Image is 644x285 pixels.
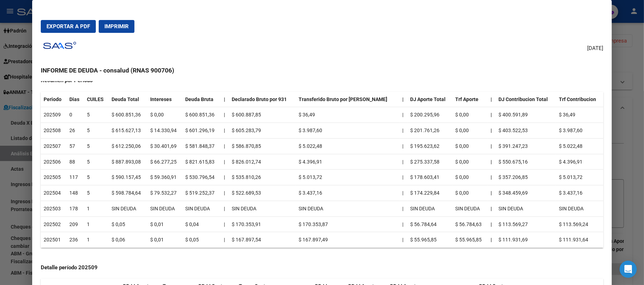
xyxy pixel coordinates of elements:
th: | [488,170,496,185]
button: Exportar a PDF [41,20,96,33]
td: $ 403.522,53 [496,123,556,139]
td: 202507 [41,138,67,154]
td: | [399,185,407,201]
td: $ 5.022,48 [556,138,603,154]
td: 5 [84,123,109,139]
td: $ 113.569,24 [556,216,603,232]
td: $ 586.870,85 [229,138,296,154]
td: | [399,107,407,123]
td: $ 530.796,54 [183,170,221,185]
td: $ 0,05 [109,216,147,232]
td: $ 0,01 [147,232,183,248]
td: $ 56.784,64 [407,216,452,232]
td: | [399,154,407,170]
td: $ 391.247,23 [496,138,556,154]
td: $ 113.569,27 [496,216,556,232]
td: $ 30.401,69 [147,138,183,154]
td: $ 5.022,48 [296,138,399,154]
td: $ 0,00 [452,170,488,185]
th: | [488,92,496,107]
td: SIN DEUDA [496,201,556,216]
th: Dias [67,92,84,107]
td: | [221,170,229,185]
td: $ 195.623,62 [407,138,452,154]
th: Trf Contribucion [556,92,603,107]
td: 0 [67,107,84,123]
td: | [221,201,229,216]
td: 5 [84,138,109,154]
td: $ 14.330,94 [147,123,183,139]
td: $ 590.157,45 [109,170,147,185]
td: SIN DEUDA [452,201,488,216]
td: $ 201.761,26 [407,123,452,139]
th: Deuda Total [109,92,147,107]
td: 202506 [41,154,67,170]
td: SIN DEUDA [147,201,183,216]
td: $ 66.277,25 [147,154,183,170]
td: | [221,154,229,170]
th: | [399,92,407,107]
th: | [488,216,496,232]
td: $ 0,01 [147,216,183,232]
td: $ 0,00 [452,138,488,154]
td: 5 [84,107,109,123]
th: | [488,232,496,248]
td: $ 581.848,37 [183,138,221,154]
th: DJ Contribucion Total [496,92,556,107]
td: | [399,123,407,139]
td: $ 55.965,85 [407,232,452,248]
td: 88 [67,154,84,170]
td: $ 170.353,91 [229,216,296,232]
td: 5 [84,170,109,185]
td: 209 [67,216,84,232]
td: 202508 [41,123,67,139]
th: | [488,107,496,123]
td: $ 600.887,85 [229,107,296,123]
td: 1 [84,232,109,248]
td: $ 535.810,26 [229,170,296,185]
th: Trf Aporte [452,92,488,107]
td: 202503 [41,201,67,216]
td: $ 0,06 [109,232,147,248]
td: $ 36,49 [296,107,399,123]
td: $ 4.396,91 [296,154,399,170]
td: SIN DEUDA [183,201,221,216]
td: $ 598.784,64 [109,185,147,201]
td: $ 887.893,08 [109,154,147,170]
td: SIN DEUDA [407,201,452,216]
td: | [399,138,407,154]
td: 202501 [41,232,67,248]
td: $ 0,00 [452,123,488,139]
td: $ 0,00 [452,185,488,201]
td: | [221,138,229,154]
td: | [399,216,407,232]
td: 202509 [41,107,67,123]
td: $ 600.851,36 [109,107,147,123]
td: $ 615.627,13 [109,123,147,139]
td: SIN DEUDA [296,201,399,216]
th: Intereses [147,92,183,107]
td: SIN DEUDA [109,201,147,216]
td: $ 0,00 [147,107,183,123]
th: Declarado Bruto por 931 [229,92,296,107]
h4: Detalle período 202509 [41,264,603,272]
td: 202502 [41,216,67,232]
td: $ 4.396,91 [556,154,603,170]
th: | [488,185,496,201]
th: | [488,154,496,170]
td: $ 275.337,58 [407,154,452,170]
td: 202505 [41,170,67,185]
td: $ 79.532,27 [147,185,183,201]
td: $ 3.437,16 [296,185,399,201]
td: $ 3.987,60 [556,123,603,139]
td: $ 357.206,85 [496,170,556,185]
td: $ 0,00 [452,107,488,123]
td: | [221,216,229,232]
td: 148 [67,185,84,201]
td: 1 [84,216,109,232]
h3: INFORME DE DEUDA - consalud (RNAS 900706) [41,66,603,75]
td: SIN DEUDA [556,201,603,216]
td: $ 55.965,85 [452,232,488,248]
button: Imprimir [99,20,134,33]
td: $ 400.591,89 [496,107,556,123]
